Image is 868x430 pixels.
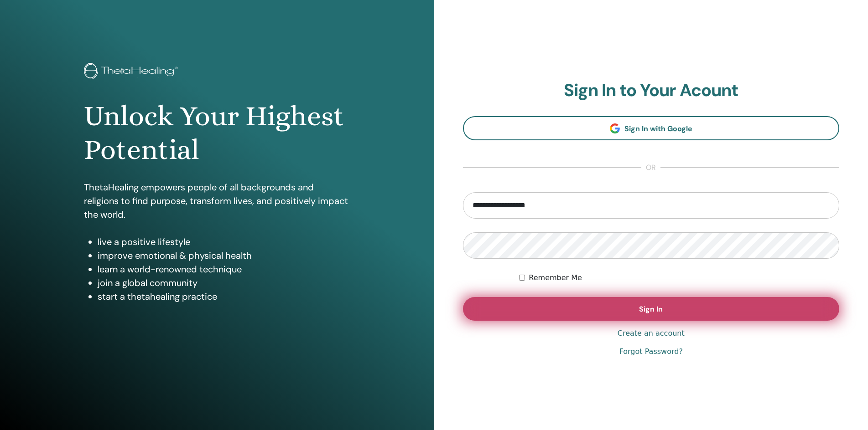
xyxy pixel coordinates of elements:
[463,116,840,140] a: Sign In with Google
[98,290,350,303] li: start a thetahealing practice
[84,180,350,221] p: ThetaHealing empowers people of all backgrounds and religions to find purpose, transform lives, a...
[463,297,840,321] button: Sign In
[98,249,350,262] li: improve emotional & physical health
[98,235,350,249] li: live a positive lifestyle
[98,276,350,290] li: join a global community
[618,328,685,339] a: Create an account
[619,346,683,357] a: Forgot Password?
[529,272,582,283] label: Remember Me
[463,80,840,101] h2: Sign In to Your Acount
[519,272,839,283] div: Keep me authenticated indefinitely or until I manually logout
[84,99,350,167] h1: Unlock Your Highest Potential
[639,304,663,314] span: Sign In
[624,124,692,133] span: Sign In with Google
[641,162,660,173] span: or
[98,262,350,276] li: learn a world-renowned technique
